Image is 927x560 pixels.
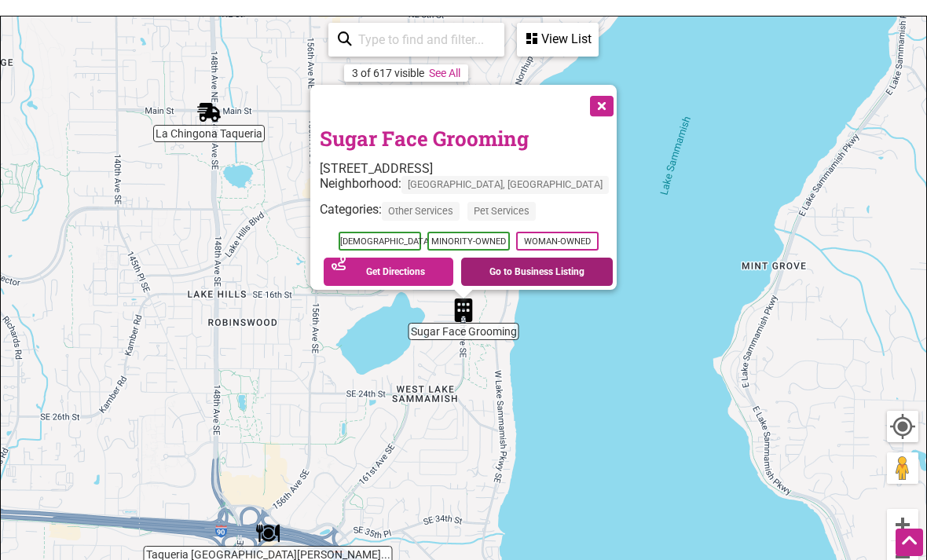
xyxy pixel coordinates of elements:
[896,529,923,556] div: Scroll Back to Top
[382,202,460,220] span: Other Services
[328,23,504,57] div: Type to search and filter
[445,292,482,328] div: Sugar Face Grooming
[887,452,918,484] button: Drag Pegman onto the map to open Street View
[516,232,599,251] span: Woman-Owned
[250,515,286,551] div: Taqueria Los Tetillas
[581,85,620,124] button: Close
[429,67,460,79] a: See All
[427,232,510,251] span: Minority-Owned
[518,24,597,54] div: View List
[352,24,495,55] input: Type to find and filter...
[401,176,609,194] span: [GEOGRAPHIC_DATA], [GEOGRAPHIC_DATA]
[467,202,536,220] span: Pet Services
[320,125,529,152] a: Sugar Face Grooming
[887,411,918,442] button: Your Location
[324,258,453,286] a: Get Directions
[461,258,613,286] a: Go to Business Listing
[320,161,617,176] div: [STREET_ADDRESS]
[320,176,617,202] div: Neighborhood:
[339,232,421,251] span: [DEMOGRAPHIC_DATA]-Owned
[352,67,424,79] div: 3 of 617 visible
[887,509,918,540] button: Zoom in
[320,202,617,228] div: Categories:
[517,23,599,57] div: See a list of the visible businesses
[191,94,227,130] div: La Chingona Taqueria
